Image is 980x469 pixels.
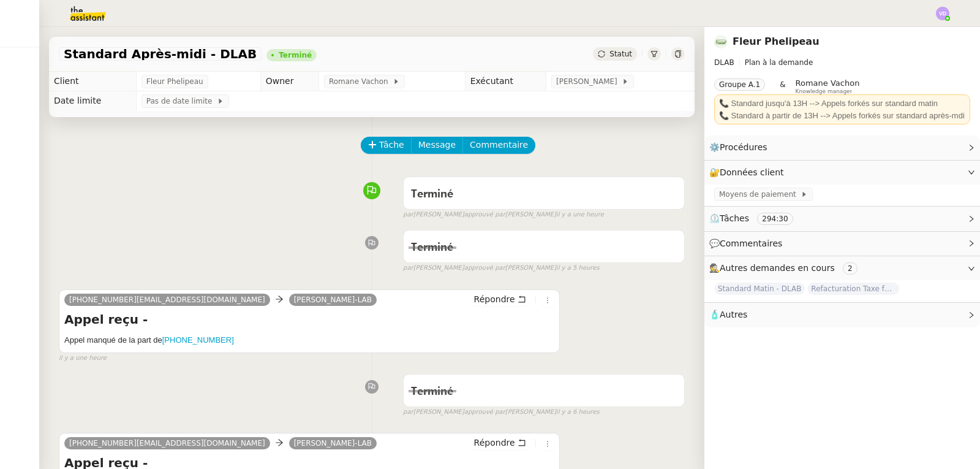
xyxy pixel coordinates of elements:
nz-tag: 2 [843,262,858,275]
span: Terminé [411,242,453,253]
span: Tâche [379,138,404,152]
td: Client [49,72,136,91]
span: il y a une heure [59,353,107,364]
button: Tâche [361,137,412,154]
span: Procédures [720,142,767,152]
small: [PERSON_NAME] [PERSON_NAME] [403,210,604,220]
small: [PERSON_NAME] [PERSON_NAME] [403,263,600,273]
td: Owner [260,72,318,91]
a: Fleur Phelipeau [733,36,820,47]
h5: Appel manqué de la part de [64,334,554,346]
div: 🔐Données client [704,161,980,185]
button: Répondre [470,292,530,306]
span: il y a 5 heures [556,263,600,273]
nz-tag: Groupe A.1 [714,78,765,91]
div: ⏲️Tâches 294:30 [704,207,980,231]
span: Répondre [474,437,515,449]
div: 📞 Standard jusqu'à 13H --> Appels forkés sur standard matin [719,97,965,110]
span: Autres [720,310,747,319]
a: [PHONE_NUMBER] [162,335,234,345]
span: par [403,210,413,220]
span: Commentaire [470,138,528,152]
span: Autres demandes en cours [720,263,835,273]
span: DLAB [714,58,734,67]
span: Terminé [411,189,453,200]
div: 🧴Autres [704,303,980,327]
nz-tag: 294:30 [757,213,793,225]
h4: Appel reçu - [64,311,554,328]
button: Répondre [470,436,530,449]
a: [PERSON_NAME]-LAB [289,294,377,305]
img: svg [936,7,949,20]
div: 💬Commentaires [704,232,980,256]
button: Commentaire [462,137,535,154]
div: Terminé [279,51,312,59]
span: il y a une heure [556,210,604,220]
span: approuvé par [464,210,505,220]
div: 📞 Standard à partir de 13H --> Appels forkés sur standard après-mdi [719,110,965,122]
span: Knowledge manager [796,88,853,95]
span: Standard Matin - DLAB [714,283,805,295]
span: Refacturation Taxe foncière 2025 [807,283,899,295]
span: Données client [720,167,784,177]
span: Romane Vachon [796,78,860,88]
span: 🧴 [709,310,747,319]
div: ⚙️Procédures [704,135,980,159]
td: Date limite [49,91,136,111]
img: 7f9b6497-4ade-4d5b-ae17-2cbe23708554 [714,35,728,48]
span: Pas de date limite [146,95,217,107]
span: Plan à la demande [745,58,813,67]
span: par [403,407,413,418]
app-user-label: Knowledge manager [796,78,860,94]
span: par [403,263,413,273]
span: & [780,78,785,94]
span: Romane Vachon [329,75,393,88]
small: [PERSON_NAME] [PERSON_NAME] [403,407,600,418]
span: Message [418,138,456,152]
span: 🕵️ [709,263,862,273]
span: 💬 [709,238,788,248]
span: [PERSON_NAME] [556,75,622,88]
span: [PHONE_NUMBER][EMAIL_ADDRESS][DOMAIN_NAME] [69,296,265,304]
div: 🕵️Autres demandes en cours 2 [704,256,980,280]
td: Exécutant [465,72,546,91]
span: Statut [609,50,632,58]
span: [PHONE_NUMBER][EMAIL_ADDRESS][DOMAIN_NAME] [69,439,265,448]
span: Commentaires [720,238,782,248]
span: Standard Après-midi - DLAB [64,48,257,60]
span: il y a 6 heures [556,407,600,418]
span: approuvé par [464,407,505,418]
span: approuvé par [464,263,505,273]
span: 🔐 [709,166,789,180]
span: Terminé [411,386,453,397]
span: ⚙️ [709,140,773,154]
span: Moyens de paiement [719,188,801,200]
span: ⏲️ [709,213,803,223]
span: Fleur Phelipeau [146,75,203,88]
a: [PERSON_NAME]-LAB [289,438,377,449]
button: Message [411,137,463,154]
span: Tâches [720,213,749,223]
span: Répondre [474,293,515,305]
